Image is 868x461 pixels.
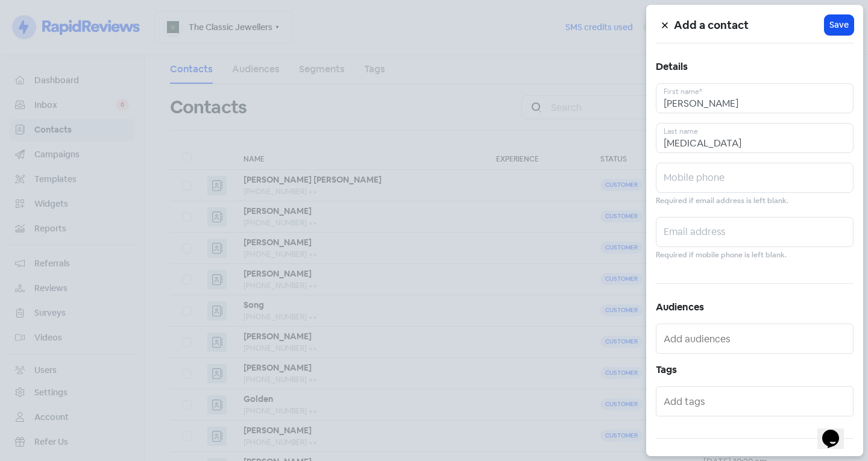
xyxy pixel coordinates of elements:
[829,19,849,31] span: Save
[674,16,825,34] h5: Add a contact
[656,123,854,153] input: Last name
[825,15,854,35] button: Save
[656,249,787,261] small: Required if mobile phone is left blank.
[656,195,788,207] small: Required if email address is left blank.
[664,392,848,411] input: Add tags
[656,83,854,113] input: First name
[664,329,848,348] input: Add audiences
[656,163,854,193] input: Mobile phone
[656,361,854,379] h5: Tags
[656,217,854,247] input: Email address
[656,298,854,316] h5: Audiences
[656,58,854,76] h5: Details
[817,413,856,449] iframe: chat widget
